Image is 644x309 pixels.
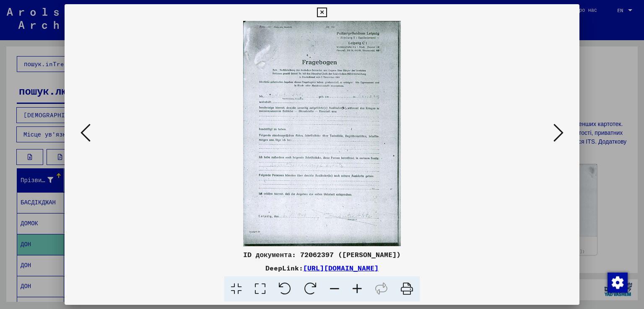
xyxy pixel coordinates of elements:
img: Внести поправки в угоду [608,273,628,293]
div: Внести поправки в угоду [607,272,627,292]
font: DeepLink: [265,264,303,272]
a: [URL][DOMAIN_NAME] [303,264,379,272]
img: 001.jpg [93,21,551,246]
font: ID документа: 72062397 ([PERSON_NAME]) [243,250,401,259]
